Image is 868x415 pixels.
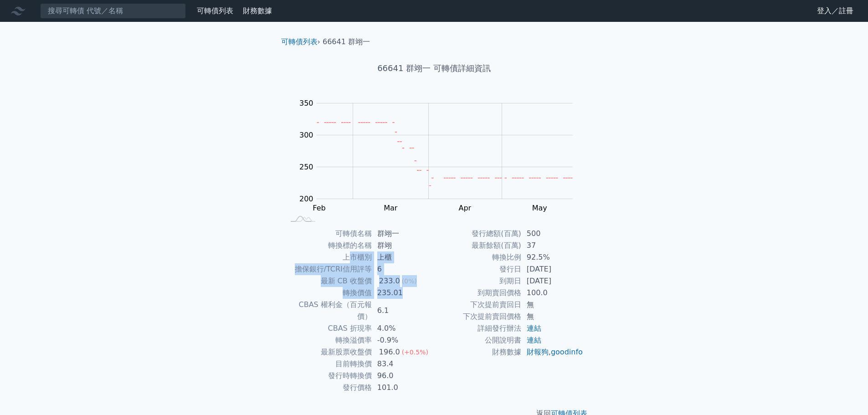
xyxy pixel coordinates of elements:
[434,299,521,311] td: 下次提前賣回日
[295,99,586,212] g: Chart
[372,251,434,263] td: 上櫃
[521,311,584,323] td: 無
[521,263,584,275] td: [DATE]
[372,263,434,275] td: 6
[521,240,584,251] td: 37
[521,228,584,240] td: 500
[243,6,272,15] a: 財務數據
[822,371,868,415] iframe: Chat Widget
[285,275,372,287] td: 最新 CB 收盤價
[377,275,402,287] div: 233.0
[434,263,521,275] td: 發行日
[434,311,521,323] td: 下次提前賣回價格
[285,263,372,275] td: 擔保銀行/TCRI信用評等
[323,36,370,47] li: 66641 群翊一
[299,195,313,203] tspan: 200
[434,275,521,287] td: 到期日
[527,324,541,333] a: 連結
[285,299,372,323] td: CBAS 權利金（百元報價）
[434,323,521,334] td: 詳細發行辦法
[822,371,868,415] div: 聊天小工具
[384,204,398,212] tspan: Mar
[285,287,372,299] td: 轉換價值
[40,3,186,19] input: 搜尋可轉債 代號／名稱
[521,287,584,299] td: 100.0
[521,299,584,311] td: 無
[527,336,541,344] a: 連結
[434,240,521,251] td: 最新餘額(百萬)
[299,131,313,139] tspan: 300
[521,275,584,287] td: [DATE]
[521,251,584,263] td: 92.5%
[402,348,428,356] span: (+0.5%)
[810,4,861,18] a: 登入／註冊
[458,204,471,212] tspan: Apr
[434,251,521,263] td: 轉換比例
[285,382,372,394] td: 發行價格
[372,323,434,334] td: 4.0%
[274,62,595,75] h1: 66641 群翊一 可轉債詳細資訊
[285,323,372,334] td: CBAS 折現率
[285,334,372,346] td: 轉換溢價率
[285,358,372,370] td: 目前轉換價
[285,346,372,358] td: 最新股票收盤價
[285,228,372,240] td: 可轉債名稱
[299,99,313,108] tspan: 350
[299,163,313,171] tspan: 250
[527,348,549,356] a: 財報狗
[402,277,417,285] span: (0%)
[434,346,521,358] td: 財務數據
[281,37,318,46] a: 可轉債列表
[197,6,233,15] a: 可轉債列表
[372,287,434,299] td: 235.01
[551,348,583,356] a: goodinfo
[434,287,521,299] td: 到期賣回價格
[372,228,434,240] td: 群翊一
[532,204,547,212] tspan: May
[372,334,434,346] td: -0.9%
[372,370,434,382] td: 96.0
[372,299,434,323] td: 6.1
[285,370,372,382] td: 發行時轉換價
[285,251,372,263] td: 上市櫃別
[434,334,521,346] td: 公開說明書
[521,346,584,358] td: ,
[313,204,325,212] tspan: Feb
[377,346,402,358] div: 196.0
[434,228,521,240] td: 發行總額(百萬)
[281,36,320,47] li: ›
[372,240,434,251] td: 群翊
[372,358,434,370] td: 83.4
[285,240,372,251] td: 轉換標的名稱
[372,382,434,394] td: 101.0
